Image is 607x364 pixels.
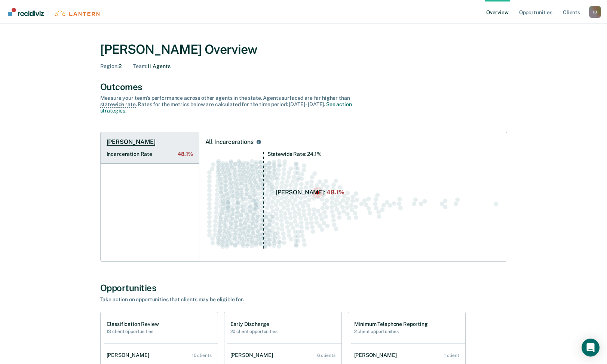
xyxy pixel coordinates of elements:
h2: Incarceration Rate [107,151,193,157]
h1: Minimum Telephone Reporting [354,321,428,327]
h1: Early Discharge [230,321,278,327]
div: Opportunities [100,283,507,293]
tspan: Statewide Rate: 24.1% [267,151,321,157]
div: [PERSON_NAME] [107,352,152,358]
button: All Incarcerations [255,138,263,146]
span: | [44,10,54,16]
span: 48.1% [178,151,193,157]
div: 1 client [444,353,459,358]
span: Region : [100,63,119,69]
div: Open Intercom Messenger [582,339,600,357]
h1: Classification Review [107,321,159,327]
div: Take action on opportunities that clients may be eligible for. [100,296,362,303]
span: far higher than statewide rate [100,95,350,108]
div: 11 Agents [133,63,170,70]
img: Recidiviz [8,8,44,16]
div: [PERSON_NAME] Overview [100,42,507,57]
div: I U [589,6,601,18]
div: All Incarcerations [205,138,254,146]
h2: 13 client opportunities [107,329,159,334]
div: Measure your team’s performance across other agent s in the state. Agent s surfaced are . Rates f... [100,95,362,114]
h1: [PERSON_NAME] [107,138,156,146]
div: Outcomes [100,81,507,92]
div: 2 [100,63,122,70]
h2: 2 client opportunities [354,329,428,334]
img: Lantern [54,10,99,16]
a: [PERSON_NAME]Incarceration Rate48.1% [101,132,199,164]
div: [PERSON_NAME] [354,352,400,358]
div: 6 clients [317,353,335,358]
div: [PERSON_NAME] [230,352,276,358]
a: See action strategies. [100,101,352,114]
div: 10 clients [192,353,212,358]
button: Profile dropdown button [589,6,601,18]
div: Swarm plot of all incarceration rates in the state for ALL caseloads, highlighting values of 48.1... [205,152,501,255]
h2: 20 client opportunities [230,329,278,334]
span: Team : [133,63,147,69]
